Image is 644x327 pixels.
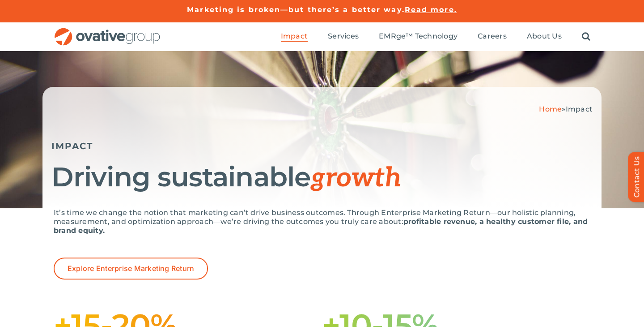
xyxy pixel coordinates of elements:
a: Explore Enterprise Marketing Return [54,258,208,280]
span: EMRge™ Technology [379,32,458,41]
span: About Us [527,32,562,41]
a: OG_Full_horizontal_RGB [54,27,161,35]
span: Impact [566,105,593,113]
span: growth [310,162,402,194]
span: Impact [281,32,308,41]
a: Home [539,105,562,113]
a: Marketing is broken—but there’s a better way. [187,5,405,14]
a: About Us [527,32,562,42]
h5: IMPACT [51,141,593,151]
span: Explore Enterprise Marketing Return [68,264,194,273]
a: Read more. [405,5,457,14]
nav: Menu [281,22,590,51]
a: Search [582,32,590,42]
a: EMRge™ Technology [379,32,458,42]
a: Impact [281,32,308,42]
a: Services [328,32,359,42]
h1: Driving sustainable [51,163,593,193]
span: Careers [478,32,507,41]
a: Careers [478,32,507,42]
strong: profitable revenue, a healthy customer file, and brand equity. [54,217,588,235]
span: Services [328,32,359,41]
span: » [539,105,593,113]
p: It’s time we change the notion that marketing can’t drive business outcomes. Through Enterprise M... [54,208,590,235]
